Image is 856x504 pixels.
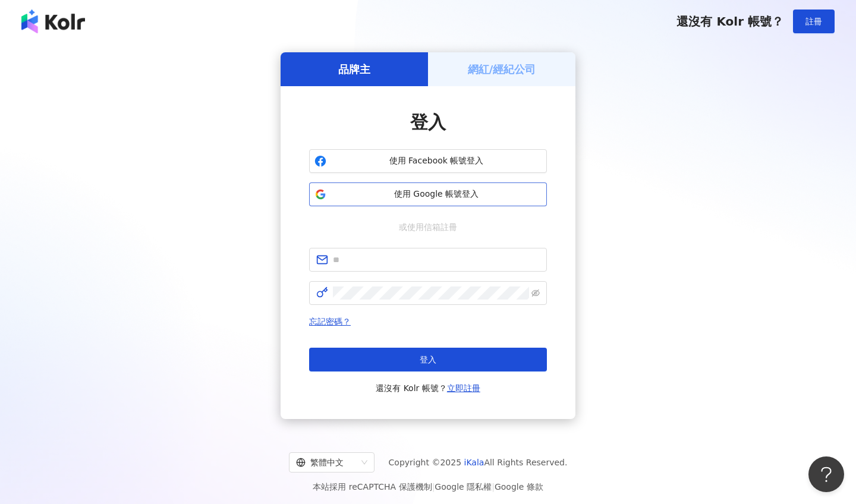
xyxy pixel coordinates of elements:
div: 繁體中文 [296,453,357,472]
iframe: Help Scout Beacon - Open [808,456,844,492]
a: Google 條款 [495,482,543,492]
span: 使用 Facebook 帳號登入 [331,155,542,167]
span: 登入 [410,112,446,133]
span: eye-invisible [531,289,540,297]
button: 使用 Google 帳號登入 [309,182,547,206]
a: 忘記密碼？ [309,317,351,326]
a: Google 隱私權 [435,482,492,492]
button: 登入 [309,348,547,371]
span: | [492,482,495,492]
span: 登入 [420,355,436,364]
span: 還沒有 Kolr 帳號？ [376,381,480,395]
span: 本站採用 reCAPTCHA 保護機制 [313,480,543,494]
a: iKala [464,458,484,467]
span: | [432,482,435,492]
button: 使用 Facebook 帳號登入 [309,149,547,173]
img: logo [21,10,85,33]
span: 還沒有 Kolr 帳號？ [676,14,783,29]
span: Copyright © 2025 All Rights Reserved. [389,455,568,470]
button: 註冊 [793,10,835,33]
h5: 品牌主 [338,62,370,77]
h5: 網紅/經紀公司 [468,62,536,77]
span: 或使用信箱註冊 [391,220,465,234]
span: 註冊 [805,17,822,26]
span: 使用 Google 帳號登入 [331,188,542,200]
a: 立即註冊 [447,383,480,393]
